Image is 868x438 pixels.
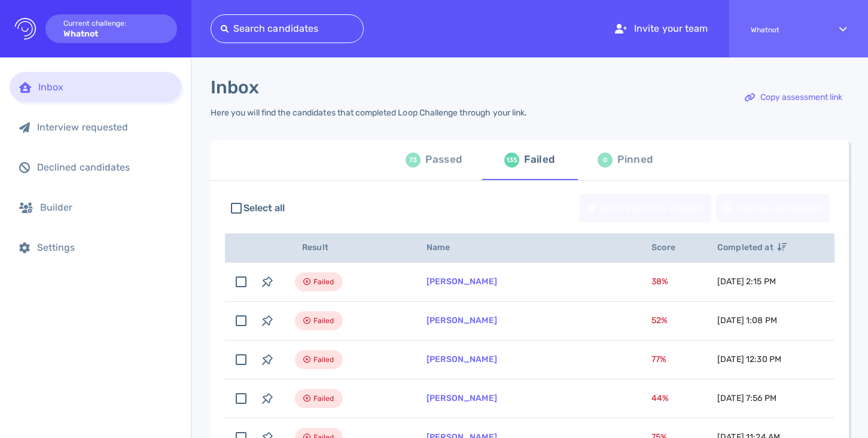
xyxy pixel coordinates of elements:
span: [DATE] 12:30 PM [717,354,781,364]
span: 38 % [651,276,668,287]
button: Send interview request [579,194,711,223]
span: Whatnot [751,26,818,34]
span: [DATE] 1:08 PM [717,315,777,326]
button: Copy assessment link [738,83,849,112]
th: Result [281,233,412,263]
span: 77 % [651,354,666,364]
span: Failed [313,391,334,406]
span: Failed [313,352,334,367]
a: [PERSON_NAME] [427,276,497,287]
button: Decline candidates [716,194,830,223]
a: [PERSON_NAME] [427,393,497,403]
span: 44 % [651,393,669,403]
div: Settings [37,242,172,253]
a: [PERSON_NAME] [427,315,497,326]
span: Failed [313,314,334,328]
div: Copy assessment link [739,84,848,111]
div: Builder [40,202,172,213]
div: Failed [524,151,555,169]
span: [DATE] 7:56 PM [717,393,776,403]
span: Select all [243,201,285,215]
div: Here you will find the candidates that completed Loop Challenge through your link. [211,108,527,118]
div: Send interview request [580,194,711,222]
div: 0 [598,153,613,168]
div: Declined candidates [37,162,172,173]
h1: Inbox [211,77,259,98]
span: Failed [313,275,334,289]
a: [PERSON_NAME] [427,354,497,364]
div: Interview requested [37,121,172,133]
div: 135 [504,153,519,168]
span: 52 % [651,315,668,326]
div: Passed [425,151,462,169]
div: 73 [406,153,421,168]
span: Name [427,242,464,253]
span: Completed at [717,242,787,253]
div: Decline candidates [717,194,829,222]
span: [DATE] 2:15 PM [717,276,776,287]
span: Score [651,242,689,253]
div: Inbox [38,81,172,93]
div: Pinned [617,151,653,169]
